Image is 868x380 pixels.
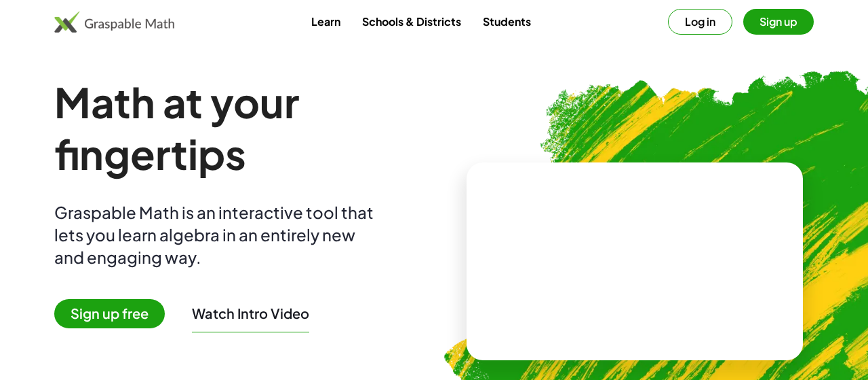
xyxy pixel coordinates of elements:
a: Learn [300,9,351,34]
a: Schools & Districts [351,9,472,34]
div: Graspable Math is an interactive tool that lets you learn algebra in an entirely new and engaging... [54,201,380,269]
button: Log in [668,9,732,35]
span: Sign up free [54,299,165,328]
button: Watch Intro Video [192,305,309,322]
h1: Math at your fingertips [54,76,412,179]
video: What is this? This is dynamic math notation. Dynamic math notation plays a central role in how Gr... [533,210,736,312]
a: Students [472,9,542,34]
button: Sign up [743,9,814,35]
